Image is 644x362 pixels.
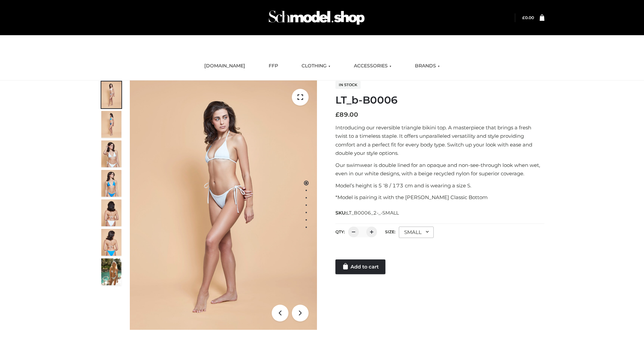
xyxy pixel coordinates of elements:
[297,59,335,73] a: CLOTHING
[522,15,534,20] a: £0.00
[349,59,396,73] a: ACCESSORIES
[335,193,544,202] p: *Model is pairing it with the [PERSON_NAME] Classic Bottom
[385,229,395,234] label: Size:
[335,94,544,106] h1: LT_b-B0006
[101,81,121,108] img: ArielClassicBikiniTop_CloudNine_AzureSky_OW114ECO_1-scaled.jpg
[264,59,283,73] a: FFP
[335,123,544,158] p: Introducing our reversible triangle bikini top. A masterpiece that brings a fresh twist to a time...
[335,81,361,89] span: In stock
[199,59,250,73] a: [DOMAIN_NAME]
[130,80,317,330] img: ArielClassicBikiniTop_CloudNine_AzureSky_OW114ECO_1
[335,111,339,118] span: £
[335,209,399,217] span: SKU:
[101,199,121,226] img: ArielClassicBikiniTop_CloudNine_AzureSky_OW114ECO_7-scaled.jpg
[101,140,121,167] img: ArielClassicBikiniTop_CloudNine_AzureSky_OW114ECO_3-scaled.jpg
[335,111,358,118] bdi: 89.00
[101,258,121,285] img: Arieltop_CloudNine_AzureSky2.jpg
[346,210,399,216] span: LT_B0006_2-_-SMALL
[335,229,345,234] label: QTY:
[335,259,385,274] a: Add to cart
[101,229,121,256] img: ArielClassicBikiniTop_CloudNine_AzureSky_OW114ECO_8-scaled.jpg
[335,161,544,178] p: Our swimwear is double lined for an opaque and non-see-through look when wet, even in our white d...
[101,111,121,138] img: ArielClassicBikiniTop_CloudNine_AzureSky_OW114ECO_2-scaled.jpg
[266,4,367,31] img: Schmodel Admin 964
[410,59,445,73] a: BRANDS
[522,15,534,20] bdi: 0.00
[335,181,544,190] p: Model’s height is 5 ‘8 / 173 cm and is wearing a size S.
[101,170,121,197] img: ArielClassicBikiniTop_CloudNine_AzureSky_OW114ECO_4-scaled.jpg
[399,227,434,238] div: SMALL
[522,15,525,20] span: £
